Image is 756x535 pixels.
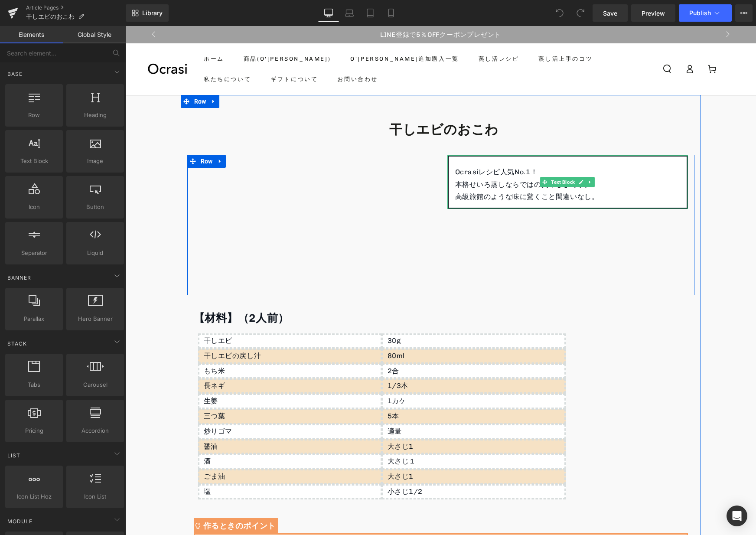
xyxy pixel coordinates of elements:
[353,28,394,38] span: 蒸し活レシピ
[72,23,105,43] a: ホーム
[83,69,94,82] a: Expand / Collapse
[318,4,339,22] a: Desktop
[8,111,60,120] span: Row
[255,5,376,13] span: LINE登録で5％OFFクーポンプレゼント
[7,274,32,282] span: Banner
[89,129,101,142] a: Expand / Collapse
[78,324,255,336] p: 干しエビの戻し汁
[78,384,255,397] p: 三つ葉
[73,129,90,142] span: Row
[69,111,121,120] span: Heading
[594,1,609,16] button: 右へ
[126,4,169,22] a: New Library
[330,165,555,177] p: 高級旅館のような味に驚くこと間違いなし。
[68,285,164,298] strong: 【材料】（2人前）
[8,426,60,435] span: Pricing
[360,4,381,22] a: Tablet
[69,380,121,389] span: Carousel
[405,142,413,150] span: ！
[78,495,150,505] strong: 作るときのポイント
[264,96,373,111] b: 干しエビのおこわ
[212,48,253,58] span: お問い合わせ
[69,492,121,501] span: Icon List
[8,380,60,389] span: Tabs
[330,140,555,153] p: Ocrasiレシピ人気No.1
[73,458,257,473] div: 塩
[347,23,401,43] a: 蒸し活レシピ
[262,339,439,352] p: 2合
[8,248,60,258] span: Separator
[262,369,439,382] p: 1カケ
[72,43,132,63] a: 私たちについて
[69,202,121,212] span: Button
[735,4,753,22] button: More
[8,314,60,323] span: Parallax
[262,414,439,427] p: 大さじ1
[679,4,732,22] button: Publish
[689,10,711,16] span: Publish
[262,429,439,442] p: 大さじ１
[22,36,63,49] img: Ocrasi 公式オンラインストア
[139,43,199,63] a: ギフトについて
[69,248,121,258] span: Liquid
[22,1,36,16] button: 左へ
[424,151,451,161] span: Text Block
[145,48,192,58] span: ギフトについて
[257,307,440,323] div: 30g
[142,9,163,17] span: Library
[73,338,257,353] div: もち米
[78,28,99,38] span: ホーム
[7,451,21,460] span: List
[262,460,439,472] p: 小さじ1/2
[78,354,255,366] p: 長ネギ
[112,23,212,43] a: 商品(O'[PERSON_NAME])
[78,414,255,427] p: 醤油
[727,506,747,526] div: Open Intercom Messenger
[551,4,568,22] button: Undo
[262,384,439,397] p: 5本
[26,13,75,20] span: 干しエビのおこわ
[603,9,617,18] span: Save
[642,9,665,18] span: Preview
[262,444,439,457] p: 大さじ1
[7,70,23,78] span: Base
[78,309,255,321] p: 干しエビ
[69,314,121,323] span: Hero Banner
[63,26,126,43] a: Global Style
[262,324,439,336] p: 80ml
[339,4,360,22] a: Laptop
[460,151,469,161] a: Expand / Collapse
[205,43,259,63] a: お問い合わせ
[262,399,439,412] p: 適量
[8,157,60,166] span: Text Block
[8,202,60,212] span: Icon
[69,426,121,435] span: Accordion
[68,129,309,264] iframe: 【Ocrasi 蒸し活レシピ】電気せいろ蒸し器で作る干しエビおこわ！せいろとエビの豊かな香りが相まって最高に美味しい！
[531,33,553,52] summary: サイト内で検索する
[381,4,401,22] a: Mobile
[330,153,555,165] p: 本格せいろ蒸しならではの美味しさです。
[78,48,126,58] span: 私たちについて
[572,4,589,22] button: Redo
[407,23,474,43] a: 蒸し活上手のコツ
[118,28,205,38] span: 商品(O'[PERSON_NAME])
[413,28,467,38] span: 蒸し活上手のコツ
[73,443,257,458] div: ごま油
[8,492,60,501] span: Icon List Hoz
[257,352,440,368] div: 1/3本
[26,4,126,11] a: Article Pages
[78,399,255,412] p: 炒りゴマ
[225,28,334,38] span: O′[PERSON_NAME]追加購入一覧
[631,4,675,22] a: Preview
[218,23,340,43] a: O′[PERSON_NAME]追加購入一覧
[7,517,33,525] span: Module
[78,369,255,382] p: 生姜
[69,157,121,166] span: Image
[78,429,255,442] p: 酒
[7,339,28,348] span: Stack
[67,69,83,82] span: Row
